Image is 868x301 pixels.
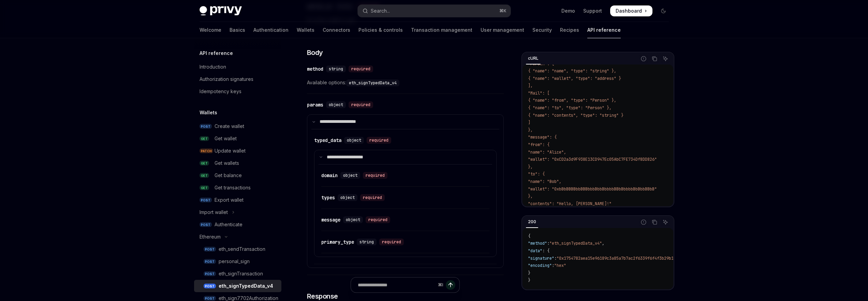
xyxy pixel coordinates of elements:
[329,102,343,107] span: object
[219,245,265,253] div: eth_sendTransaction
[200,87,241,96] div: Idempotency keys
[215,159,239,167] div: Get wallets
[358,22,403,38] a: Policies & controls
[215,220,242,229] div: Authenticate
[297,22,314,38] a: Wallets
[358,277,435,292] input: Ask a question...
[200,124,212,129] span: POST
[194,280,281,292] a: POSTeth_signTypedData_v4
[528,90,549,96] span: "Mail": [
[215,122,244,130] div: Create wallet
[526,54,541,62] div: cURL
[542,248,549,254] span: : {
[528,193,533,199] span: },
[528,68,616,74] span: { "name": "name", "type": "string" },
[528,241,547,246] span: "method"
[200,185,209,190] span: GET
[528,277,530,283] span: }
[215,196,244,204] div: Export wallet
[343,173,357,178] span: object
[650,54,659,63] button: Copy the contents from the code block
[204,296,216,301] span: POST
[194,132,281,145] a: GETGet wallet
[349,101,373,108] div: required
[528,149,566,155] span: "name": "Alice",
[323,22,350,38] a: Connectors
[658,5,669,16] button: Toggle dark mode
[411,22,472,38] a: Transaction management
[532,22,552,38] a: Security
[587,22,621,38] a: API reference
[526,218,538,226] div: 200
[200,75,253,83] div: Authorization signatures
[194,145,281,157] a: PATCHUpdate wallet
[204,284,216,289] span: POST
[219,282,273,290] div: eth_signTypedData_v4
[321,216,340,223] div: message
[194,169,281,182] a: GETGet balance
[194,206,281,218] button: Toggle Import wallet section
[204,259,216,264] span: POST
[194,73,281,85] a: Authorization signatures
[346,217,360,223] span: object
[528,76,621,81] span: { "name": "wallet", "type": "address" }
[371,7,390,15] div: Search...
[200,109,217,117] h5: Wallets
[219,270,263,278] div: eth_signTransaction
[321,172,338,179] div: domain
[204,247,216,252] span: POST
[358,5,511,17] button: Open search
[314,137,341,144] div: typed_data
[200,198,212,203] span: POST
[307,48,323,57] span: Body
[346,80,399,86] code: eth_signTypedData_v4
[363,172,387,179] div: required
[215,147,246,155] div: Update wallet
[639,54,648,63] button: Report incorrect code
[639,218,648,227] button: Report incorrect code
[367,137,391,144] div: required
[379,239,404,245] div: required
[547,241,549,246] span: :
[528,61,554,67] span: "Person": [
[200,208,228,216] div: Import wallet
[200,49,233,57] h5: API reference
[499,8,506,14] span: ⌘ K
[194,231,281,243] button: Toggle Ethereum section
[602,241,604,246] span: ,
[359,239,374,245] span: string
[194,182,281,194] a: GETGet transactions
[329,66,343,72] span: string
[200,161,209,166] span: GET
[528,98,616,103] span: { "name": "from", "type": "Person" },
[528,164,533,170] span: },
[528,120,530,125] span: ]
[321,194,335,201] div: types
[481,22,524,38] a: User management
[194,85,281,98] a: Idempotency keys
[194,243,281,255] a: POSTeth_sendTransaction
[552,263,554,268] span: :
[528,248,542,254] span: "data"
[347,138,361,143] span: object
[446,280,455,290] button: Send message
[200,173,209,178] span: GET
[200,233,221,241] div: Ethereum
[194,255,281,268] a: POSTpersonal_sign
[349,66,373,72] div: required
[528,113,623,118] span: { "name": "contents", "type": "string" }
[200,6,242,16] img: dark logo
[528,270,530,276] span: }
[554,263,566,268] span: "hex"
[200,148,213,154] span: PATCH
[194,120,281,132] a: POSTCreate wallet
[528,233,530,239] span: {
[554,256,557,261] span: :
[528,83,533,88] span: ],
[307,66,323,72] div: method
[650,218,659,227] button: Copy the contents from the code block
[219,257,250,266] div: personal_sign
[528,263,552,268] span: "encoding"
[528,142,549,147] span: "from": {
[366,216,390,223] div: required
